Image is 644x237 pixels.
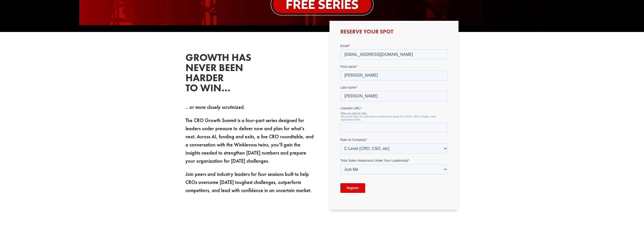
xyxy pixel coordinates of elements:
[340,43,448,202] iframe: Form 0
[185,117,314,164] span: The CRO Growth Summit is a four-part series designed for leaders under pressure to deliver now an...
[185,171,311,194] span: Join peers and industry leaders for four sessions built to help CROs overcome [DATE] toughest cha...
[340,29,448,37] h3: Reserve Your Spot
[185,104,245,110] span: .. or more closely scrutinized.
[185,53,261,96] h2: Growth has never been harder to win…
